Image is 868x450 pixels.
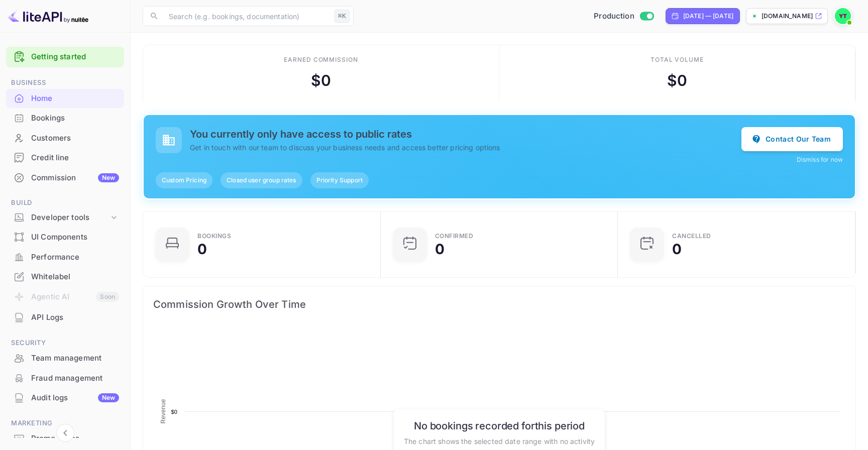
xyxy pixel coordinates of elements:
a: UI Components [6,228,124,246]
div: 0 [435,242,445,256]
p: [DOMAIN_NAME] [762,12,813,21]
a: Getting started [31,51,119,63]
button: Dismiss for now [797,155,843,164]
span: Production [594,11,634,22]
div: $ 0 [667,69,687,92]
div: Fraud management [31,373,119,384]
a: Customers [6,129,124,147]
p: The chart shows the selected date range with no activity [404,436,595,446]
div: Customers [6,129,124,148]
div: ⌘K [335,10,350,23]
button: Collapse navigation [56,424,74,442]
a: Performance [6,248,124,266]
div: [DATE] — [DATE] [683,12,733,21]
div: New [98,173,119,182]
text: $0 [171,409,177,415]
text: Revenue [160,399,167,423]
div: Bookings [197,233,231,239]
img: LiteAPI logo [8,8,88,24]
a: Team management [6,349,124,367]
div: Promo codes [31,433,119,444]
div: Whitelabel [31,271,119,283]
span: Build [6,197,124,208]
a: Credit line [6,148,124,167]
div: Confirmed [435,233,474,239]
a: API Logs [6,308,124,326]
div: Credit line [31,152,119,164]
div: Audit logs [31,392,119,404]
div: $ 0 [311,69,331,92]
div: Customers [31,133,119,144]
div: 0 [672,242,682,256]
div: Total volume [650,55,704,64]
div: CANCELLED [672,233,711,239]
div: Developer tools [6,209,124,227]
img: Yassir ET TABTI [835,8,851,24]
div: Earned commission [284,55,358,64]
div: Whitelabel [6,267,124,287]
a: Home [6,89,124,107]
a: Promo codes [6,429,124,447]
div: Credit line [6,148,124,168]
div: API Logs [6,308,124,327]
a: CommissionNew [6,168,124,187]
span: Security [6,338,124,349]
div: Bookings [6,108,124,128]
div: Home [31,93,119,104]
span: Custom Pricing [156,176,212,185]
span: Priority Support [310,176,369,185]
div: Performance [31,252,119,263]
span: Commission Growth Over Time [153,296,845,312]
span: Marketing [6,418,124,429]
div: 0 [197,242,207,256]
h5: You currently only have access to public rates [190,128,741,140]
div: Performance [6,248,124,267]
div: Getting started [6,47,124,67]
h6: No bookings recorded for this period [404,420,595,432]
div: UI Components [6,228,124,247]
div: Team management [6,349,124,368]
span: Business [6,77,124,88]
a: Audit logsNew [6,388,124,407]
button: Contact Our Team [741,127,843,151]
div: UI Components [31,232,119,243]
div: Commission [31,172,119,184]
a: Fraud management [6,369,124,387]
input: Search (e.g. bookings, documentation) [163,6,331,26]
p: Get in touch with our team to discuss your business needs and access better pricing options [190,142,741,153]
div: Audit logsNew [6,388,124,408]
div: Switch to Sandbox mode [590,11,658,22]
div: Team management [31,353,119,364]
div: CommissionNew [6,168,124,188]
div: Bookings [31,113,119,124]
div: API Logs [31,312,119,323]
a: Bookings [6,108,124,127]
div: Fraud management [6,369,124,388]
div: Developer tools [31,212,109,223]
a: Whitelabel [6,267,124,286]
span: Closed user group rates [221,176,302,185]
div: Home [6,89,124,108]
div: New [98,393,119,402]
